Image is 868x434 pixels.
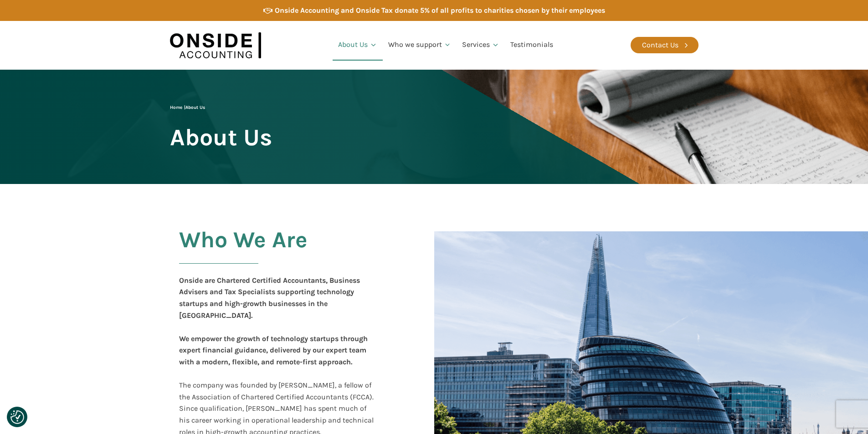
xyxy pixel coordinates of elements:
[179,227,308,275] h2: Who We Are
[179,334,368,355] b: We empower the growth of technology startups through expert financial guidance
[10,410,24,424] button: Consent Preferences
[185,105,205,110] span: About Us
[170,105,205,110] span: |
[170,28,261,63] img: Onside Accounting
[170,105,182,110] a: Home
[383,30,457,61] a: Who we support
[179,276,360,320] b: Onside are Chartered Certified Accountants, Business Advisers and Tax Specialists supporting tech...
[457,30,505,61] a: Services
[631,37,699,53] a: Contact Us
[10,410,24,424] img: Revisit consent button
[275,5,605,16] div: Onside Accounting and Onside Tax donate 5% of all profits to charities chosen by their employees
[642,39,678,51] div: Contact Us
[179,346,366,366] b: , delivered by our expert team with a modern, flexible, and remote-first approach.
[505,30,559,61] a: Testimonials
[333,30,383,61] a: About Us
[170,125,272,150] span: About Us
